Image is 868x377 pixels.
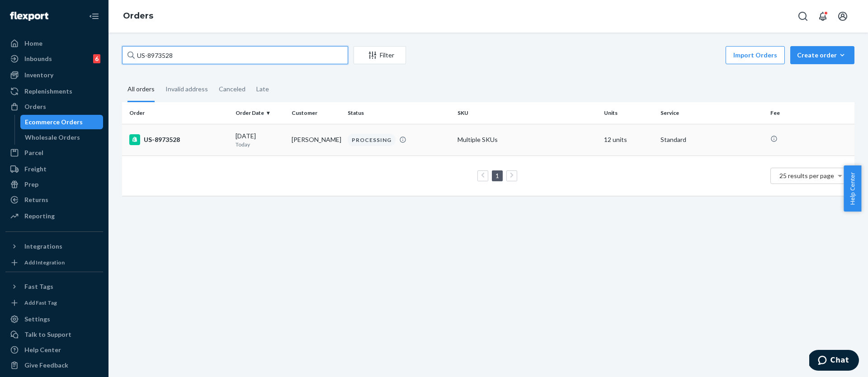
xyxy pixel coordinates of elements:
iframe: Opens a widget where you can chat to one of our agents [809,350,859,372]
p: Standard [660,135,763,144]
div: Give Feedback [24,361,68,370]
div: 6 [93,54,100,63]
a: Replenishments [5,84,103,99]
a: Inbounds6 [5,52,103,66]
a: Inventory [5,68,103,82]
a: Prep [5,177,103,192]
a: Settings [5,312,103,326]
div: Ecommerce Orders [25,118,83,127]
div: Prep [24,180,38,189]
div: Home [24,39,42,48]
div: Orders [24,102,46,111]
div: Late [256,77,269,101]
div: Help Center [24,345,61,354]
a: Returns [5,193,103,207]
td: [PERSON_NAME] [288,124,344,156]
div: Reporting [24,212,55,221]
th: Order [122,102,232,124]
button: Create order [790,46,854,64]
th: SKU [454,102,600,124]
button: Fast Tags [5,279,103,294]
th: Fee [767,102,854,124]
div: Filter [354,51,406,60]
div: Talk to Support [24,330,71,339]
div: Returns [24,195,48,204]
button: Talk to Support [5,327,103,342]
div: US-8973528 [129,134,228,145]
a: Add Fast Tag [5,297,103,308]
div: Integrations [24,242,62,251]
div: Canceled [219,77,245,101]
a: Freight [5,162,103,176]
button: Import Orders [726,46,785,64]
th: Status [344,102,454,124]
a: Parcel [5,146,103,160]
div: Replenishments [24,87,72,96]
a: Page 1 is your current page [494,172,501,179]
button: Integrations [5,239,103,254]
img: Flexport logo [10,12,48,21]
div: Inbounds [24,54,52,63]
a: Reporting [5,209,103,223]
span: 25 results per page [779,172,834,179]
div: Freight [24,165,47,174]
div: PROCESSING [348,134,396,146]
button: Close Navigation [85,7,103,25]
button: Open notifications [814,7,832,25]
div: Settings [24,315,50,324]
button: Help Center [844,165,861,212]
a: Orders [5,99,103,114]
button: Give Feedback [5,358,103,372]
div: Parcel [24,148,43,157]
div: All orders [127,77,155,102]
p: Today [236,141,284,148]
a: Home [5,36,103,51]
div: Add Fast Tag [24,299,57,306]
a: Help Center [5,343,103,357]
a: Orders [123,11,153,21]
div: Inventory [24,71,53,80]
a: Wholesale Orders [20,130,104,145]
ol: breadcrumbs [116,3,160,29]
div: Customer [292,109,340,117]
input: Search orders [122,46,348,64]
th: Order Date [232,102,288,124]
td: Multiple SKUs [454,124,600,156]
th: Service [657,102,767,124]
th: Units [600,102,656,124]
button: Filter [354,46,406,64]
div: Invalid address [165,77,208,101]
div: Create order [797,51,848,60]
a: Ecommerce Orders [20,115,104,129]
a: Add Integration [5,257,103,268]
button: Open Search Box [794,7,812,25]
div: [DATE] [236,132,284,148]
div: Add Integration [24,259,65,266]
td: 12 units [600,124,656,156]
div: Wholesale Orders [25,133,80,142]
button: Open account menu [834,7,852,25]
div: Fast Tags [24,282,53,291]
